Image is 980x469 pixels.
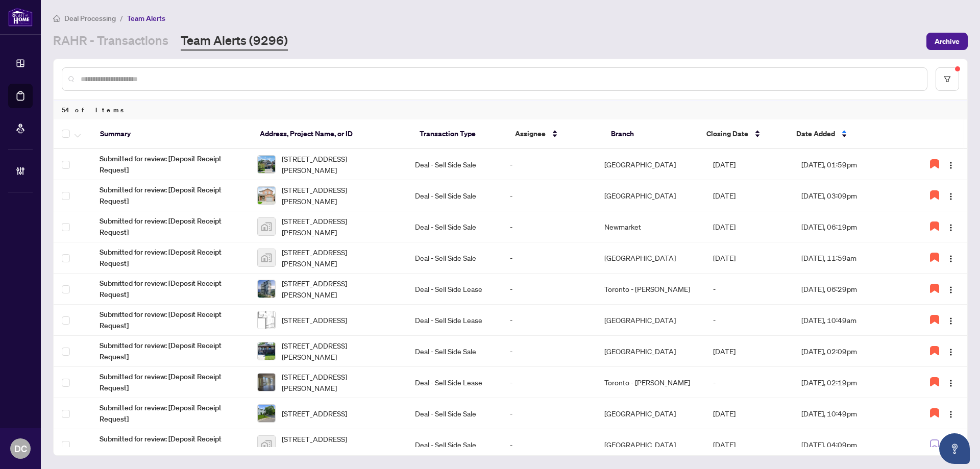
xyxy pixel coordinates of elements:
span: [STREET_ADDRESS][PERSON_NAME] [282,371,399,393]
span: home [53,15,60,22]
td: - [502,274,596,305]
img: Logo [947,379,955,387]
td: - [502,305,596,336]
button: Logo [943,156,959,172]
td: [GEOGRAPHIC_DATA] [596,180,705,211]
span: Submitted for review: [Deposit Receipt Request] [100,278,241,300]
td: [GEOGRAPHIC_DATA] [596,429,705,460]
td: - [502,242,596,274]
th: Assignee [507,119,603,149]
span: [STREET_ADDRESS][PERSON_NAME] [282,215,399,238]
button: Logo [943,405,959,422]
img: thumbnail-img [258,218,275,235]
span: Team Alerts [127,14,165,23]
a: Team Alerts (9296) [181,32,288,51]
td: Deal - Sell Side Lease [407,305,501,336]
img: Logo [947,348,955,356]
button: filter [936,67,959,91]
button: Logo [943,312,959,328]
img: Logo [947,224,955,232]
td: [DATE], 03:09pm [793,180,907,211]
th: Summary [92,119,252,149]
td: Deal - Sell Side Lease [407,274,501,305]
td: [DATE], 02:19pm [793,367,907,398]
span: DC [14,441,27,456]
button: Logo [943,343,959,359]
img: thumbnail-img [258,405,275,422]
td: Toronto - [PERSON_NAME] [596,274,705,305]
th: Date Added [788,119,903,149]
span: Date Added [796,128,835,139]
img: Logo [947,286,955,294]
td: - [705,367,793,398]
td: [GEOGRAPHIC_DATA] [596,149,705,180]
span: [STREET_ADDRESS][PERSON_NAME] [282,278,399,300]
span: [STREET_ADDRESS][PERSON_NAME] [282,340,399,362]
td: [DATE] [705,336,793,367]
a: RAHR - Transactions [53,32,168,51]
td: [DATE], 10:49am [793,305,907,336]
td: Newmarket [596,211,705,242]
td: [DATE] [705,211,793,242]
span: [STREET_ADDRESS][PERSON_NAME] [282,246,399,269]
td: Deal - Sell Side Sale [407,149,501,180]
td: [DATE], 02:09pm [793,336,907,367]
span: Assignee [515,128,546,139]
td: - [705,274,793,305]
button: Logo [943,250,959,266]
span: Submitted for review: [Deposit Receipt Request] [100,153,241,176]
button: Logo [943,374,959,390]
img: thumbnail-img [258,156,275,173]
img: Logo [947,192,955,201]
span: [STREET_ADDRESS][PERSON_NAME] [282,153,399,176]
td: Deal - Sell Side Sale [407,242,501,274]
td: [GEOGRAPHIC_DATA] [596,336,705,367]
th: Address, Project Name, or ID [252,119,411,149]
img: thumbnail-img [258,249,275,266]
span: Submitted for review: [Deposit Receipt Request] [100,402,241,425]
button: Open asap [939,433,970,464]
img: thumbnail-img [258,280,275,298]
span: Closing Date [706,128,748,139]
span: Submitted for review: [Deposit Receipt Request] [100,184,241,207]
td: Deal - Sell Side Sale [407,398,501,429]
td: - [502,367,596,398]
td: - [502,211,596,242]
img: Logo [947,161,955,169]
span: Submitted for review: [Deposit Receipt Request] [100,246,241,269]
img: thumbnail-img [258,311,275,329]
td: [GEOGRAPHIC_DATA] [596,398,705,429]
img: logo [8,8,33,27]
span: [STREET_ADDRESS] [282,314,347,326]
span: Submitted for review: [Deposit Receipt Request] [100,215,241,238]
img: thumbnail-img [258,187,275,204]
span: Submitted for review: [Deposit Receipt Request] [100,309,241,331]
td: [DATE], 04:09pm [793,429,907,460]
td: [DATE], 01:59pm [793,149,907,180]
span: [STREET_ADDRESS][PERSON_NAME] [282,184,399,207]
span: [STREET_ADDRESS][PERSON_NAME] [282,433,399,456]
td: [DATE] [705,180,793,211]
td: [DATE], 06:29pm [793,274,907,305]
td: [DATE], 10:49pm [793,398,907,429]
img: thumbnail-img [258,374,275,391]
span: [STREET_ADDRESS] [282,408,347,419]
img: thumbnail-img [258,436,275,453]
td: Deal - Sell Side Lease [407,367,501,398]
button: Logo [943,218,959,235]
td: - [502,336,596,367]
td: Deal - Sell Side Sale [407,429,501,460]
td: [DATE], 06:19pm [793,211,907,242]
td: [DATE] [705,398,793,429]
td: Deal - Sell Side Sale [407,336,501,367]
div: 54 of Items [54,100,967,119]
span: Submitted for review: [Deposit Receipt Request] [100,433,241,456]
td: - [502,429,596,460]
span: Deal Processing [64,14,116,23]
button: Logo [943,187,959,204]
td: - [502,398,596,429]
span: Submitted for review: [Deposit Receipt Request] [100,371,241,393]
td: Deal - Sell Side Sale [407,211,501,242]
th: Transaction Type [411,119,507,149]
button: Logo [943,281,959,297]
